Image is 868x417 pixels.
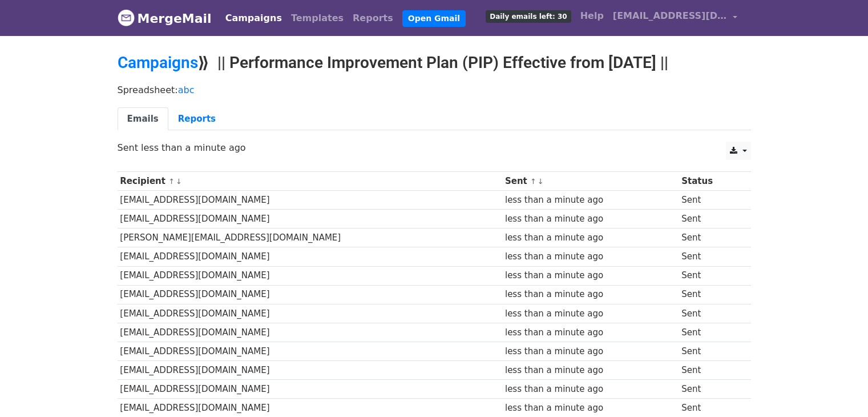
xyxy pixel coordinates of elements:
[505,231,676,244] div: less than a minute ago
[118,361,503,380] td: [EMAIL_ADDRESS][DOMAIN_NAME]
[118,323,503,342] td: [EMAIL_ADDRESS][DOMAIN_NAME]
[679,380,741,399] td: Sent
[118,6,212,30] a: MergeMail
[118,53,198,72] a: Campaigns
[118,210,503,228] td: [EMAIL_ADDRESS][DOMAIN_NAME]
[679,361,741,380] td: Sent
[118,191,503,210] td: [EMAIL_ADDRESS][DOMAIN_NAME]
[118,342,503,360] td: [EMAIL_ADDRESS][DOMAIN_NAME]
[118,107,168,131] a: Emails
[679,285,741,304] td: Sent
[118,228,503,247] td: [PERSON_NAME][EMAIL_ADDRESS][DOMAIN_NAME]
[168,177,175,186] a: ↑
[118,380,503,399] td: [EMAIL_ADDRESS][DOMAIN_NAME]
[608,5,742,31] a: [EMAIL_ADDRESS][DOMAIN_NAME]
[118,53,751,73] h2: ⟫ || Performance Improvement Plan (PIP) Effective from [DATE] ||
[502,172,679,191] th: Sent
[505,383,676,396] div: less than a minute ago
[176,177,182,186] a: ↓
[118,9,135,26] img: MergeMail logo
[679,191,741,210] td: Sent
[613,9,727,23] span: [EMAIL_ADDRESS][DOMAIN_NAME]
[576,5,608,27] a: Help
[505,269,676,282] div: less than a minute ago
[486,10,571,23] span: Daily emails left: 30
[505,402,676,415] div: less than a minute ago
[118,247,503,266] td: [EMAIL_ADDRESS][DOMAIN_NAME]
[168,107,225,131] a: Reports
[679,342,741,360] td: Sent
[530,177,536,186] a: ↑
[178,85,195,95] a: abc
[679,304,741,323] td: Sent
[679,210,741,228] td: Sent
[221,7,286,30] a: Campaigns
[118,142,751,154] p: Sent less than a minute ago
[505,364,676,377] div: less than a minute ago
[505,250,676,263] div: less than a minute ago
[505,345,676,358] div: less than a minute ago
[348,7,398,30] a: Reports
[679,172,741,191] th: Status
[505,326,676,339] div: less than a minute ago
[118,266,503,285] td: [EMAIL_ADDRESS][DOMAIN_NAME]
[118,172,503,191] th: Recipient
[679,247,741,266] td: Sent
[505,194,676,207] div: less than a minute ago
[505,288,676,301] div: less than a minute ago
[118,84,751,96] p: Spreadsheet:
[402,10,466,27] a: Open Gmail
[679,266,741,285] td: Sent
[286,7,348,30] a: Templates
[505,212,676,226] div: less than a minute ago
[679,323,741,342] td: Sent
[505,307,676,320] div: less than a minute ago
[481,5,575,27] a: Daily emails left: 30
[538,177,544,186] a: ↓
[118,304,503,323] td: [EMAIL_ADDRESS][DOMAIN_NAME]
[679,228,741,247] td: Sent
[118,285,503,304] td: [EMAIL_ADDRESS][DOMAIN_NAME]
